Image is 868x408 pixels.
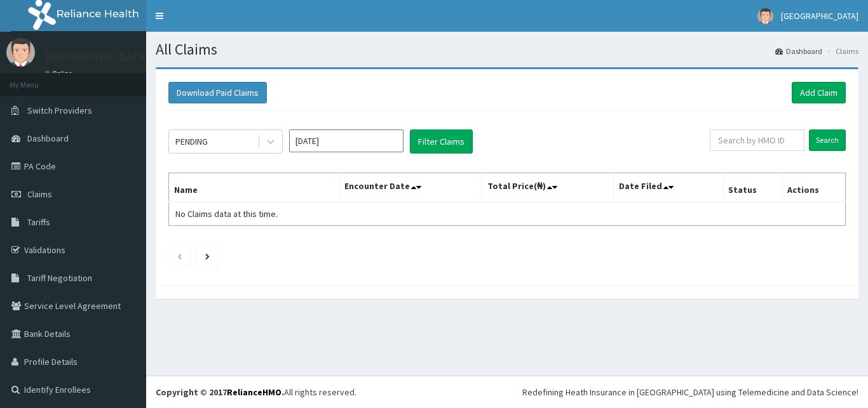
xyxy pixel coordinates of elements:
[775,46,822,56] a: Dashboard
[289,129,403,152] input: Select Month and Year
[44,51,149,63] p: [GEOGRAPHIC_DATA]
[757,8,773,24] img: User Image
[177,250,182,261] a: Previous page
[710,129,804,151] input: Search by HMO ID
[410,129,473,154] button: Filter Claims
[614,173,723,202] th: Date Filed
[156,41,858,58] h1: All Claims
[27,105,92,116] span: Switch Providers
[205,250,210,261] a: Next page
[156,386,284,398] strong: Copyright © 2017 .
[146,376,868,408] footer: All rights reserved.
[44,69,75,78] a: Online
[27,216,50,228] span: Tariffs
[6,38,35,67] img: User Image
[169,173,339,202] th: Name
[522,386,858,398] div: Redefining Heath Insurance in [GEOGRAPHIC_DATA] using Telemedicine and Data Science!
[723,173,782,202] th: Status
[175,135,208,148] div: PENDING
[482,173,614,202] th: Total Price(₦)
[227,386,281,398] a: RelianceHMO
[824,46,858,56] li: Claims
[339,173,482,202] th: Encounter Date
[27,272,92,284] span: Tariff Negotiation
[27,188,52,200] span: Claims
[809,129,846,151] input: Search
[27,133,69,144] span: Dashboard
[781,10,858,22] span: [GEOGRAPHIC_DATA]
[175,208,278,220] span: No Claims data at this time.
[782,173,845,202] th: Actions
[792,82,846,103] a: Add Claim
[168,82,267,103] button: Download Paid Claims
